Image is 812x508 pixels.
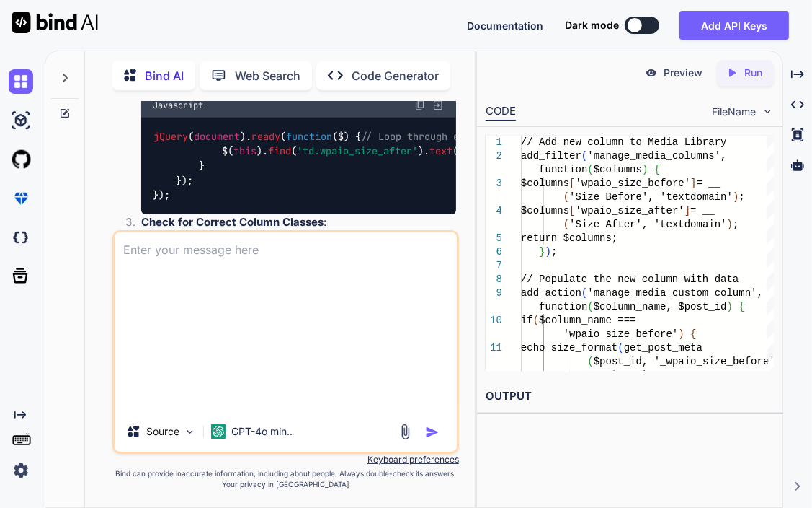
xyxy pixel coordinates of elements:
[477,380,782,413] h2: OUTPUT
[521,273,739,285] span: // Populate the new column with data
[338,130,344,143] span: $
[690,328,696,340] span: {
[184,426,196,438] img: Pick Models
[194,130,240,143] span: document
[569,178,575,189] span: [
[112,454,459,465] p: Keyboard preferences
[361,130,661,143] span: // Loop through each attachment in the Media Library
[425,425,440,439] img: icon
[486,177,502,190] div: 3
[588,369,612,381] span: true
[594,356,781,367] span: $post_id, '_wpaio_size_before',
[397,424,414,440] img: attachment
[352,67,439,84] p: Code Generator
[521,342,617,354] span: echo size_format
[569,205,575,216] span: [
[594,301,727,312] span: $column_name, $post_id
[565,18,619,32] span: Dark mode
[664,66,702,80] p: Preview
[563,219,569,230] span: (
[539,301,587,312] span: function
[588,356,594,367] span: (
[521,150,581,162] span: add_filter
[539,315,635,326] span: $column_name ===
[153,130,188,143] span: jQuery
[486,232,502,245] div: 5
[486,286,502,300] div: 9
[235,67,300,84] p: Web Search
[654,164,660,175] span: {
[141,215,324,229] strong: Check for Correct Column Classes
[739,191,745,203] span: ;
[733,191,739,203] span: )
[712,105,756,119] span: FileName
[679,11,789,40] button: Add API Keys
[115,232,457,411] textarea: lOremi(dolorsit).ametc(adipisci($) { // --- Elit sedd: Eiu "Tempor → Incid" utlabo --- et ($('#do...
[569,219,726,230] span: 'Size After', 'textdomain'
[467,19,543,32] span: Documentation
[211,424,226,439] img: GPT-4o mini
[486,136,502,149] div: 1
[9,225,33,250] img: darkCloudIdeIcon
[486,149,502,163] div: 2
[486,341,502,355] div: 11
[727,219,733,230] span: )
[268,144,291,157] span: find
[642,369,648,381] span: )
[112,468,459,490] p: Bind can provide inaccurate information, including about people. Always double-check its answers....
[569,191,733,203] span: 'Size Before', 'textdomain'
[539,164,587,175] span: function
[145,67,184,84] p: Bind AI
[486,103,516,121] div: CODE
[545,246,551,258] span: )
[576,205,684,216] span: 'wpaio_size_after'
[486,259,502,273] div: 7
[744,66,762,80] p: Run
[429,144,452,157] span: text
[521,178,569,189] span: $columns
[727,301,733,312] span: )
[153,100,203,111] span: Javascript
[648,369,654,381] span: ;
[679,328,684,340] span: )
[486,273,502,286] div: 8
[624,342,702,354] span: get_post_meta
[739,301,745,312] span: {
[486,314,502,328] div: 10
[588,287,764,299] span: 'manage_media_custom_column',
[576,178,691,189] span: 'wpaio_size_before'
[612,369,617,381] span: )
[733,219,739,230] span: ;
[467,18,543,33] button: Documentation
[588,164,594,175] span: (
[231,424,293,439] p: GPT-4o min..
[414,100,426,111] img: copy
[618,342,624,354] span: (
[12,12,98,33] img: Bind AI
[297,144,418,157] span: 'td.wpaio_size_after'
[594,164,642,175] span: $columns
[521,232,617,244] span: return $columns;
[581,150,587,162] span: (
[642,164,648,175] span: )
[432,99,445,112] img: Open in Browser
[588,150,727,162] span: 'manage_media_columns',
[645,66,658,79] img: preview
[588,301,594,312] span: (
[563,191,569,203] span: (
[697,178,721,189] span: = __
[684,205,690,216] span: ]
[251,130,280,143] span: ready
[146,424,179,439] p: Source
[9,69,33,94] img: chat
[551,246,557,258] span: ;
[9,147,33,172] img: githubLight
[521,287,581,299] span: add_action
[521,205,569,216] span: $columns
[486,245,502,259] div: 6
[581,287,587,299] span: (
[618,369,643,381] span: ?: 0
[762,105,774,118] img: chevron down
[141,214,456,312] p: : Ensure that the new columns you added in the Media Library have the correct classes or identifi...
[9,458,33,483] img: settings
